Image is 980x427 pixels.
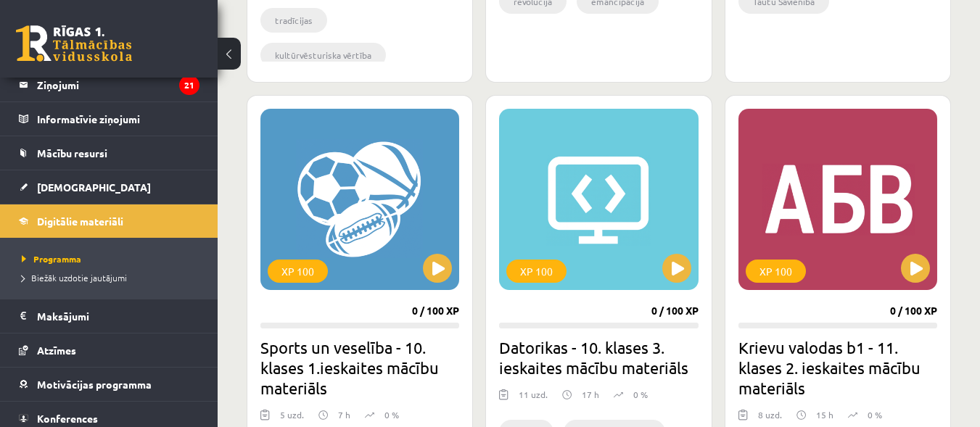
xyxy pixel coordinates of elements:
[260,43,386,67] li: kultūrvēsturiska vērtība
[582,388,599,401] p: 17 h
[738,337,937,398] h2: Krievu valodas b1 - 11. klases 2. ieskaites mācību materiāls
[37,215,123,228] span: Digitālie materiāli
[499,337,698,378] h2: Datorikas - 10. klases 3. ieskaites mācību materiāls
[868,408,882,421] p: 0 %
[19,333,199,367] a: Atzīmes
[746,260,806,283] div: XP 100
[506,260,567,283] div: XP 100
[37,146,107,159] span: Mācību resursi
[37,378,152,391] span: Motivācijas programma
[338,408,350,421] p: 7 h
[22,272,127,283] span: Biežāk uzdotie jautājumi
[19,68,199,101] a: Ziņojumi21
[22,252,203,265] a: Programma
[268,260,328,283] div: XP 100
[260,337,459,398] h2: Sports un veselība - 10. klases 1.ieskaites mācību materiāls
[19,299,199,333] a: Maksājumi
[519,388,548,410] div: 11 uzd.
[37,344,76,357] span: Atzīmes
[37,181,151,194] span: [DEMOGRAPHIC_DATA]
[19,368,199,401] a: Motivācijas programma
[19,204,199,238] a: Digitālie materiāli
[633,388,648,401] p: 0 %
[19,102,199,136] a: Informatīvie ziņojumi
[37,299,199,333] legend: Maksājumi
[37,102,199,136] legend: Informatīvie ziņojumi
[816,408,833,421] p: 15 h
[16,25,132,62] a: Rīgas 1. Tālmācības vidusskola
[22,253,81,265] span: Programma
[19,170,199,204] a: [DEMOGRAPHIC_DATA]
[37,68,199,101] legend: Ziņojumi
[179,75,199,95] i: 21
[37,412,98,425] span: Konferences
[384,408,399,421] p: 0 %
[260,8,327,33] li: tradīcijas
[19,136,199,170] a: Mācību resursi
[22,271,203,284] a: Biežāk uzdotie jautājumi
